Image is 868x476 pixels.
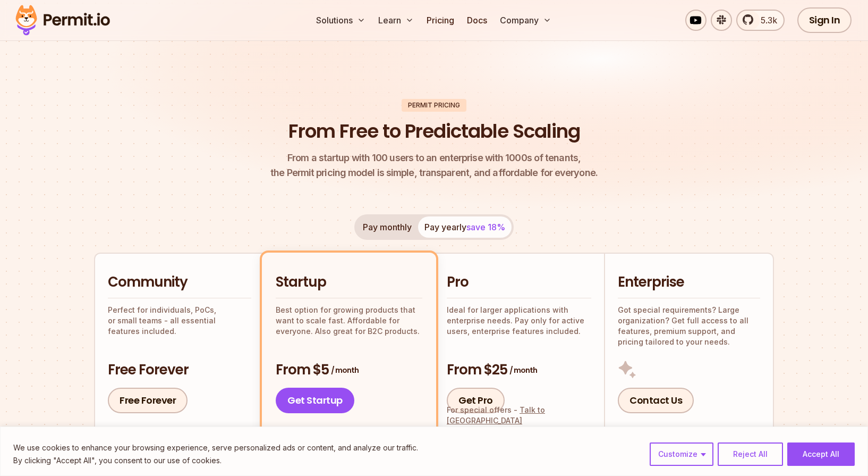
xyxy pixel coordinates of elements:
button: Customize [650,442,713,466]
button: Solutions [312,10,370,31]
p: We use cookies to enhance your browsing experience, serve personalized ads or content, and analyz... [13,441,418,454]
div: For special offers - [447,405,591,426]
button: Accept All [787,442,855,466]
p: Perfect for individuals, PoCs, or small teams - all essential features included. [108,305,251,337]
a: Get Startup [276,388,354,413]
img: Permit logo [11,2,115,38]
a: Pricing [422,10,458,31]
div: Permit Pricing [402,99,466,112]
button: Learn [374,10,418,31]
a: 5.3k [736,10,785,31]
a: Get Pro [447,388,505,413]
span: From a startup with 100 users to an enterprise with 1000s of tenants, [270,151,598,165]
h2: Pro [447,273,591,292]
p: the Permit pricing model is simple, transparent, and affordable for everyone. [270,151,598,180]
span: / month [509,365,537,375]
span: 5.3k [754,14,777,27]
span: / month [331,365,359,375]
h2: Community [108,273,251,292]
p: Got special requirements? Large organization? Get full access to all features, premium support, a... [618,305,760,347]
button: Company [496,10,556,31]
a: Docs [463,10,491,31]
h1: From Free to Predictable Scaling [288,118,580,145]
p: By clicking "Accept All", you consent to our use of cookies. [13,454,418,467]
h3: From $5 [276,361,422,380]
p: Best option for growing products that want to scale fast. Affordable for everyone. Also great for... [276,305,422,337]
h2: Enterprise [618,273,760,292]
h3: Free Forever [108,361,251,380]
p: Ideal for larger applications with enterprise needs. Pay only for active users, enterprise featur... [447,305,591,337]
a: Free Forever [108,388,188,413]
a: Sign In [797,7,852,33]
h2: Startup [276,273,422,292]
a: Contact Us [618,388,694,413]
button: Pay monthly [356,216,418,238]
button: Reject All [718,442,783,466]
h3: From $25 [447,361,591,380]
